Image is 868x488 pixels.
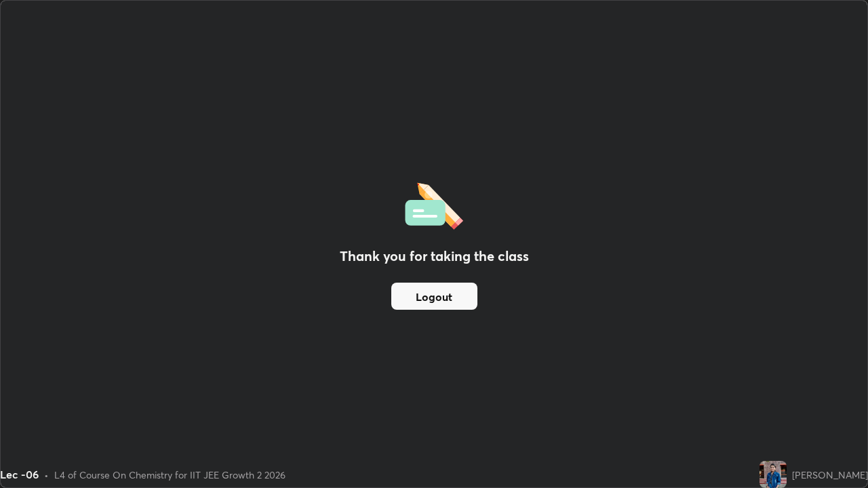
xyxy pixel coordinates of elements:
button: Logout [391,283,477,310]
img: afbd5aa0a622416b8b8991d38887bb34.jpg [759,461,787,488]
div: [PERSON_NAME] [792,468,868,482]
div: L4 of Course On Chemistry for IIT JEE Growth 2 2026 [54,468,285,482]
div: • [44,468,49,482]
h2: Thank you for taking the class [340,246,529,266]
img: offlineFeedback.1438e8b3.svg [405,178,463,230]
